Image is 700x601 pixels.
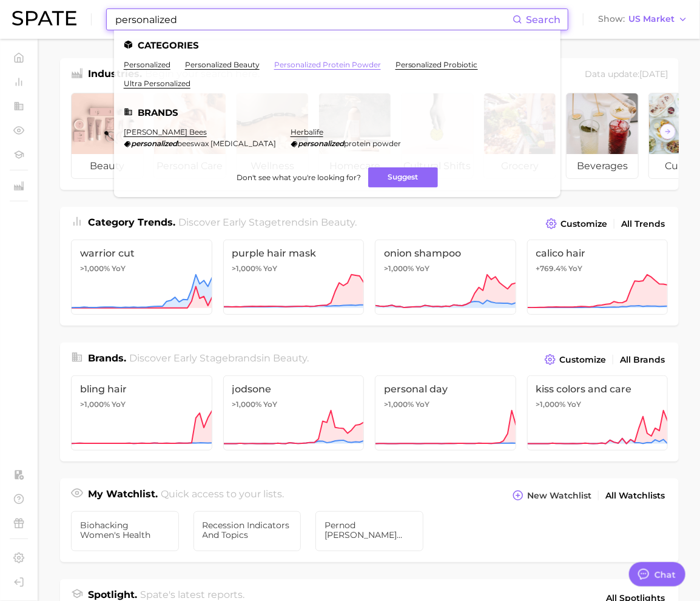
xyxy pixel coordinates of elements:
a: jodsone>1,000% YoY [223,375,365,451]
span: >1,000% [384,400,414,409]
span: warrior cut [80,247,203,259]
a: purple hair mask>1,000% YoY [223,240,365,315]
span: bling hair [80,383,203,395]
a: personalized beauty [185,60,260,69]
span: New Watchlist [527,491,591,501]
span: beauty [321,217,355,228]
a: bling hair>1,000% YoY [71,375,212,451]
span: >1,000% [80,400,110,409]
span: onion shampoo [384,247,507,259]
span: Brands . [88,352,126,364]
div: Data update: [DATE] [585,67,668,83]
span: Pernod [PERSON_NAME] RTD [325,520,414,540]
span: YoY [112,400,126,409]
span: YoY [264,400,278,409]
em: personalized [131,139,177,148]
button: Customize [542,351,609,368]
span: kiss colors and care [536,383,659,395]
span: YoY [416,264,429,274]
span: Don't see what you're looking for? [237,173,361,182]
a: onion shampoo>1,000% YoY [375,240,516,315]
span: beauty [274,352,308,364]
span: Customize [559,355,606,365]
button: Suggest [368,167,438,187]
span: Discover Early Stage brands in . [130,352,309,364]
a: beverages [566,93,639,179]
h1: My Watchlist. [88,487,158,504]
span: Biohacking Women's Health [80,520,170,540]
a: kiss colors and care>1,000% YoY [527,375,668,451]
a: beauty [71,93,144,179]
a: personalized protein powder [274,60,381,69]
a: ultra personalized [124,79,190,88]
span: >1,000% [232,264,262,273]
button: Scroll Right [660,124,676,139]
em: personalized [298,139,344,148]
a: personalized [124,60,170,69]
span: >1,000% [80,264,110,273]
span: calico hair [536,247,659,259]
span: All Trends [621,219,665,229]
a: personal day>1,000% YoY [375,375,516,451]
span: YoY [568,400,582,409]
span: beauty [72,154,143,178]
span: +769.4% [536,264,567,273]
li: Categories [124,40,551,50]
span: YoY [264,264,278,274]
a: calico hair+769.4% YoY [527,240,668,315]
span: Show [598,16,625,22]
img: SPATE [12,11,76,25]
span: >1,000% [232,400,262,409]
span: Search [526,14,560,25]
span: personal day [384,383,507,395]
span: YoY [112,264,126,274]
a: All Watchlists [602,488,668,504]
span: All Brands [620,355,665,365]
a: Recession Indicators and Topics [194,511,301,551]
span: All Watchlists [605,491,665,501]
span: purple hair mask [232,247,355,259]
span: jodsone [232,383,355,395]
a: warrior cut>1,000% YoY [71,240,212,315]
span: Customize [560,219,607,229]
a: herbalife [291,127,323,136]
li: Brands [124,107,551,118]
a: [PERSON_NAME] bees [124,127,207,136]
a: Log out. Currently logged in with e-mail swalsh@diginsights.com. [10,573,28,591]
h1: Industries. [88,67,142,83]
h2: Quick access to your lists. [161,487,284,504]
a: personalized probiotic [395,60,478,69]
a: Biohacking Women's Health [71,511,179,551]
button: ShowUS Market [595,12,691,27]
span: Discover Early Stage trends in . [179,217,357,228]
span: >1,000% [536,400,566,409]
button: Customize [543,215,610,232]
span: beeswax [MEDICAL_DATA] [177,139,276,148]
span: Recession Indicators and Topics [203,520,292,540]
span: YoY [416,400,429,409]
span: YoY [569,264,583,274]
a: All Brands [617,352,668,368]
span: US Market [628,16,675,22]
input: Search here for a brand, industry, or ingredient [114,9,513,30]
span: >1,000% [384,264,414,273]
span: protein powder [344,139,401,148]
span: beverages [567,154,638,178]
a: All Trends [618,216,668,232]
button: New Watchlist [510,487,594,504]
span: Category Trends . [88,217,175,228]
a: Pernod [PERSON_NAME] RTD [315,511,423,551]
